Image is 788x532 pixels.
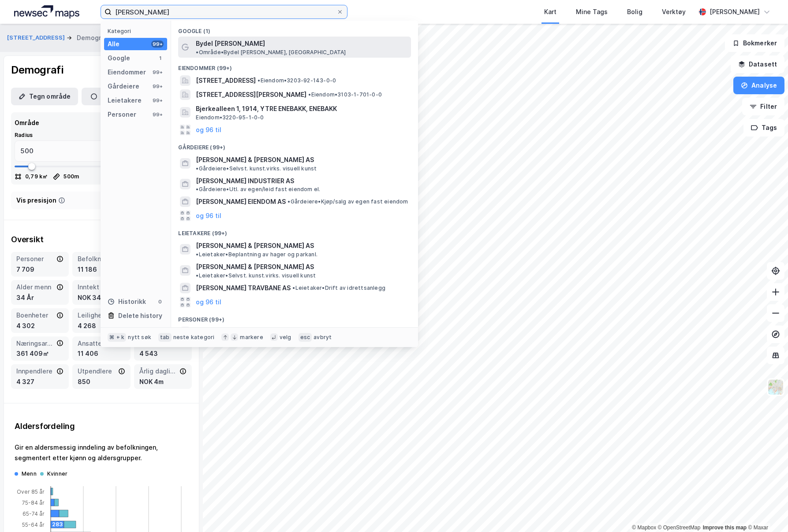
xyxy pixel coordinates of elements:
[108,28,167,34] div: Kategori
[108,109,136,120] div: Personer
[196,75,256,86] span: [STREET_ADDRESS]
[15,141,174,161] input: m
[78,254,116,264] div: Befolkning dagtid
[308,91,311,98] span: •
[151,69,164,76] div: 99+
[196,165,317,172] span: Gårdeiere • Selvst. kunst.virks. visuell kunst
[196,114,264,121] span: Eiendom • 3220-95-1-0-0
[78,377,125,387] div: 850
[78,282,116,292] div: Inntekt
[108,95,142,106] div: Leietakere
[151,41,164,48] div: 99+
[16,310,55,321] div: Boenheter
[196,251,198,258] span: •
[15,118,39,128] div: Område
[196,155,314,165] span: [PERSON_NAME] & [PERSON_NAME] AS
[632,525,656,531] a: Mapbox
[196,89,306,100] span: [STREET_ADDRESS][PERSON_NAME]
[78,264,125,275] div: 11 186
[627,7,642,17] div: Bolig
[78,348,125,359] div: 11 406
[157,298,164,305] div: 0
[196,186,320,193] span: Gårdeiere • Utl. av egen/leid fast eiendom el.
[22,510,45,517] tspan: 65-74 år
[139,366,178,377] div: Årlig dagligvareforbruk
[743,119,784,137] button: Tags
[128,334,151,341] div: nytt søk
[703,525,747,531] a: Improve this map
[292,284,295,291] span: •
[151,83,164,90] div: 99+
[196,211,221,221] button: og 96 til
[108,53,130,63] div: Google
[196,49,346,56] span: Område • Bydel [PERSON_NAME], [GEOGRAPHIC_DATA]
[11,88,78,105] button: Tegn område
[16,377,63,387] div: 4 327
[78,366,116,377] div: Utpendlere
[63,173,79,180] div: 500 m
[108,296,146,307] div: Historikk
[171,223,418,239] div: Leietakere (99+)
[17,488,45,495] tspan: Over 85 år
[308,91,382,98] span: Eiendom • 3103-1-701-0-0
[118,310,162,321] div: Delete history
[108,333,126,342] div: ⌘ + k
[151,111,164,118] div: 99+
[171,21,418,37] div: Google (1)
[16,366,55,377] div: Innpendlere
[196,272,198,279] span: •
[196,38,265,49] span: Bydel [PERSON_NAME]
[78,292,125,303] div: NOK 341k
[108,39,120,49] div: Alle
[171,137,418,153] div: Gårdeiere (99+)
[78,338,116,349] div: Ansatte
[171,309,418,325] div: Personer (99+)
[52,521,65,528] div: 283
[16,338,55,349] div: Næringsareal
[240,334,263,341] div: markere
[108,67,146,78] div: Eiendommer
[662,7,686,17] div: Verktøy
[258,77,260,84] span: •
[139,348,187,359] div: 4 543
[22,470,37,477] div: Menn
[314,334,332,341] div: avbryt
[733,77,784,94] button: Analyse
[196,196,286,207] span: [PERSON_NAME] EIENDOM AS
[173,334,215,341] div: neste kategori
[196,103,407,114] span: Bjerkealleen 1, 1914, YTRE ENEBAKK, ENEBAKK
[16,264,63,275] div: 7 709
[16,254,55,264] div: Personer
[77,33,109,43] div: Demografi
[731,55,784,73] button: Datasett
[16,195,56,206] div: Vis presisjon
[14,5,79,18] img: logo.a4113a55bc3d86da70a041830d287a7e.svg
[78,310,116,321] div: Leiligheter
[544,7,556,17] div: Kart
[15,132,188,139] div: Radius
[196,251,317,258] span: Leietaker • Beplantning av hager og parkanl.
[151,97,164,104] div: 99+
[7,33,67,42] button: [STREET_ADDRESS]
[744,490,788,532] div: Kontrollprogram for chat
[11,63,63,77] div: Demografi
[196,272,316,279] span: Leietaker • Selvst. kunst.virks. visuell kunst
[171,58,418,74] div: Eiendommer (99+)
[288,198,290,205] span: •
[78,321,125,331] div: 4 268
[47,470,67,477] div: Kvinner
[22,499,45,506] tspan: 75-84 år
[196,297,221,307] button: og 96 til
[82,88,128,105] button: Sirkel
[742,98,784,115] button: Filter
[15,421,188,432] div: Aldersfordeling
[196,49,198,55] span: •
[744,490,788,532] iframe: Chat Widget
[288,198,408,205] span: Gårdeiere • Kjøp/salg av egen fast eiendom
[292,284,385,292] span: Leietaker • Drift av idrettsanlegg
[196,283,291,293] span: [PERSON_NAME] TRAVBANE AS
[15,442,188,463] div: Gir en aldersmessig inndeling av befolkningen, segmentert etter kjønn og aldersgrupper.
[658,525,701,531] a: OpenStreetMap
[158,333,172,342] div: tab
[767,379,784,395] img: Z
